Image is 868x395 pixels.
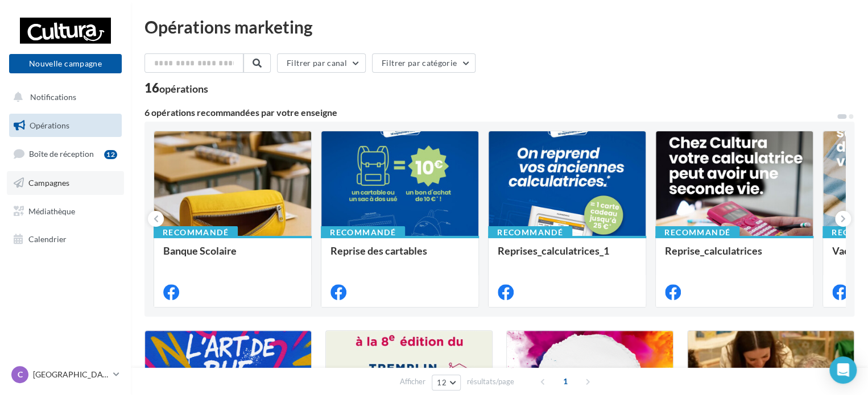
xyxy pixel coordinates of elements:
[467,376,514,387] span: résultats/page
[28,178,69,188] span: Campagnes
[154,226,238,239] div: Recommandé
[29,149,94,159] span: Boîte de réception
[28,206,75,215] span: Médiathèque
[330,245,469,268] div: Reprise des cartables
[321,226,405,239] div: Recommandé
[556,372,574,390] span: 1
[30,120,69,130] span: Opérations
[488,226,572,239] div: Recommandé
[7,142,124,166] a: Boîte de réception12
[7,114,124,138] a: Opérations
[144,108,836,117] div: 6 opérations recommandées par votre enseigne
[829,356,857,384] div: Open Intercom Messenger
[144,82,208,94] div: 16
[665,245,804,268] div: Reprise_calculatrices
[28,234,67,244] span: Calendrier
[432,375,461,390] button: 12
[437,378,447,387] span: 12
[144,18,854,35] div: Opérations marketing
[9,364,122,385] a: C [GEOGRAPHIC_DATA]
[7,227,124,251] a: Calendrier
[372,53,476,73] button: Filtrer par catégorie
[277,53,366,73] button: Filtrer par canal
[30,92,76,102] span: Notifications
[9,54,122,73] button: Nouvelle campagne
[159,84,208,94] div: opérations
[7,171,124,195] a: Campagnes
[400,376,425,387] span: Afficher
[7,199,124,223] a: Médiathèque
[7,85,119,109] button: Notifications
[498,245,636,268] div: Reprises_calculatrices_1
[655,226,739,239] div: Recommandé
[18,369,23,380] span: C
[163,245,302,268] div: Banque Scolaire
[104,150,117,159] div: 12
[33,369,109,380] p: [GEOGRAPHIC_DATA]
